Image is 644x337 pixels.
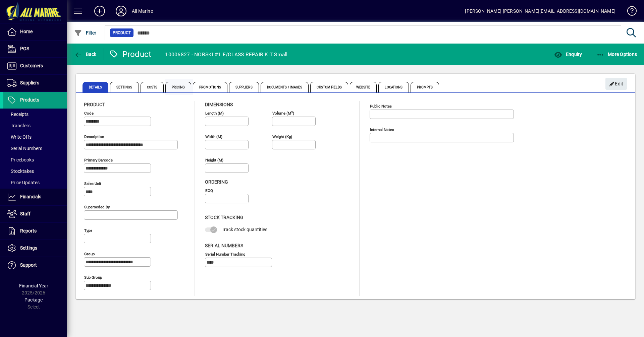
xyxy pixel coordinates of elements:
[261,82,309,92] span: Documents / Images
[110,82,139,92] span: Settings
[19,283,48,288] span: Financial Year
[20,80,39,85] span: Suppliers
[605,78,627,90] button: Edit
[3,75,67,91] a: Suppliers
[3,240,67,257] a: Settings
[291,110,293,114] sup: 3
[74,30,97,36] span: Filter
[205,111,224,116] mat-label: Length (m)
[7,123,31,128] span: Transfers
[205,215,244,220] span: Stock Tracking
[3,143,67,154] a: Serial Numbers
[20,46,29,51] span: POS
[205,179,228,185] span: Ordering
[84,111,94,116] mat-label: Code
[84,205,110,209] mat-label: Superseded by
[205,134,222,139] mat-label: Width (m)
[84,134,104,139] mat-label: Description
[113,29,131,36] span: Product
[72,48,98,60] button: Back
[110,5,132,17] button: Profile
[7,157,34,162] span: Pricebooks
[3,189,67,205] a: Financials
[622,1,636,23] a: Knowledge Base
[595,48,639,60] button: More Options
[84,158,113,162] mat-label: Primary barcode
[3,154,67,165] a: Pricebooks
[83,82,108,92] span: Details
[20,29,33,34] span: Home
[24,297,43,302] span: Package
[3,109,67,120] a: Receipts
[205,158,223,162] mat-label: Height (m)
[7,134,32,140] span: Write Offs
[84,275,102,280] mat-label: Sub group
[7,180,40,185] span: Price Updates
[3,41,67,57] a: POS
[272,111,294,116] mat-label: Volume (m )
[370,127,394,132] mat-label: Internal Notes
[229,82,259,92] span: Suppliers
[609,78,624,89] span: Edit
[165,82,191,92] span: Pricing
[205,252,245,256] mat-label: Serial Number tracking
[20,245,37,251] span: Settings
[205,243,243,248] span: Serial Numbers
[141,82,164,92] span: Costs
[20,194,41,199] span: Financials
[89,5,110,17] button: Add
[7,112,29,117] span: Receipts
[20,228,37,233] span: Reports
[165,49,287,60] div: 10006827 - NORSKI #1 F/GLASS REPAIR KIT Small
[3,23,67,40] a: Home
[272,134,292,139] mat-label: Weight (Kg)
[7,146,42,151] span: Serial Numbers
[84,181,101,186] mat-label: Sales unit
[3,206,67,222] a: Staff
[205,188,213,193] mat-label: EOQ
[84,102,105,107] span: Product
[370,104,392,109] mat-label: Public Notes
[3,165,67,177] a: Stocktakes
[465,6,615,16] div: [PERSON_NAME] [PERSON_NAME][EMAIL_ADDRESS][DOMAIN_NAME]
[552,48,584,60] button: Enquiry
[3,58,67,74] a: Customers
[596,52,637,57] span: More Options
[20,63,43,68] span: Customers
[72,27,98,39] button: Filter
[350,82,377,92] span: Website
[109,49,152,60] div: Product
[554,52,582,57] span: Enquiry
[74,52,97,57] span: Back
[67,48,104,60] app-page-header-button: Back
[132,6,153,16] div: All Marine
[3,223,67,240] a: Reports
[20,97,39,103] span: Products
[7,168,34,174] span: Stocktakes
[3,177,67,188] a: Price Updates
[20,211,31,216] span: Staff
[222,227,267,232] span: Track stock quantities
[3,131,67,143] a: Write Offs
[411,82,439,92] span: Prompts
[3,257,67,274] a: Support
[378,82,409,92] span: Locations
[310,82,348,92] span: Custom Fields
[193,82,227,92] span: Promotions
[3,120,67,131] a: Transfers
[20,262,37,268] span: Support
[84,252,95,256] mat-label: Group
[205,102,233,107] span: Dimensions
[84,228,92,233] mat-label: Type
